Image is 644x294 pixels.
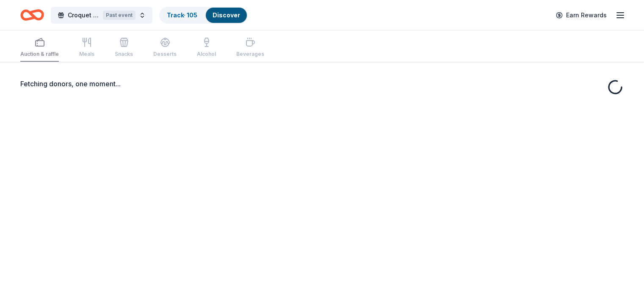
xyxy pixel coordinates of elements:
a: Home [20,5,44,25]
button: Track· 105Discover [159,7,248,24]
a: Earn Rewards [551,8,612,23]
span: Croquet on the green Fundraiser [68,10,100,20]
a: Discover [213,11,240,19]
div: Fetching donors, one moment... [20,79,624,89]
a: Track· 105 [167,11,197,19]
div: Past event [103,11,135,20]
button: Croquet on the green FundraiserPast event [51,7,152,24]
